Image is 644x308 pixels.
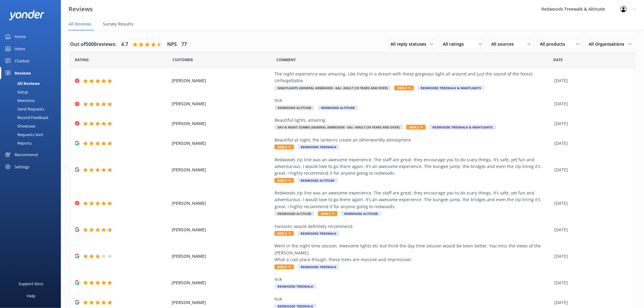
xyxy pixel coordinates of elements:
[4,105,61,113] a: Send Requests
[443,41,467,47] span: All ratings
[70,40,117,48] h4: Out of 5000 reviews:
[275,125,403,130] span: Day & Night Combo (General Admission - GA) - Adult (16 years and over)
[275,145,294,149] span: Reply
[275,190,551,210] div: Redwoods zip line was an awesome experience. The staff are great, they encourage you to do scary ...
[540,41,569,47] span: All products
[167,40,177,48] h4: NPS
[172,299,271,306] span: [PERSON_NAME]
[4,88,28,96] div: Setup
[275,296,551,303] div: N/A
[68,4,93,14] h3: Reviews
[103,21,133,27] span: Survey Results
[4,113,61,122] a: Record Feedback
[4,130,43,139] div: Requests Sent
[275,231,294,236] span: Reply
[275,284,316,289] span: Redwoods Treewalk
[418,86,484,90] span: Redwoods Treewalk & Nightlights
[4,79,61,88] a: All Reviews
[172,226,271,233] span: [PERSON_NAME]
[27,290,35,302] div: Help
[4,96,61,105] a: Mentions
[394,86,414,90] span: Reply
[15,30,26,43] div: Home
[429,125,496,130] span: Redwoods Treewalk & Nightlights
[555,253,627,260] div: [DATE]
[275,105,314,110] span: Redwoods Altitude
[275,178,294,183] span: Reply
[172,166,271,173] span: [PERSON_NAME]
[4,139,61,147] a: Reports
[555,100,627,107] div: [DATE]
[19,278,44,290] div: Support Docs
[4,96,35,105] div: Mentions
[4,130,61,139] a: Requests Sent
[589,41,628,47] span: All Organisations
[15,67,31,79] div: Reviews
[172,253,271,260] span: [PERSON_NAME]
[298,145,339,149] span: Redwoods Treewalk
[555,200,627,207] div: [DATE]
[298,231,339,236] span: Redwoods Treewalk
[15,43,25,55] div: Inbox
[341,211,381,216] span: Redwoods Altitude
[555,166,627,173] div: [DATE]
[275,137,551,143] div: Beautiful at night, the lanterns create an otherworldly atmosphere
[4,139,32,147] div: Reports
[172,279,271,286] span: [PERSON_NAME]
[275,156,551,177] div: Redwoods zip line was an awesome experience. The staff are great, they encourage you to do scary ...
[318,211,338,216] span: Reply
[172,100,271,107] span: [PERSON_NAME]
[406,125,426,130] span: Reply
[275,97,551,104] div: N/A
[4,79,40,88] div: All Reviews
[275,211,314,216] span: Redwoods Altitude
[275,276,551,283] div: N/A
[4,105,44,113] div: Send Requests
[298,178,338,183] span: Redwoods Altitude
[555,279,627,286] div: [DATE]
[172,200,271,207] span: [PERSON_NAME]
[121,40,128,48] h4: 4.7
[4,122,61,130] a: Showcase
[555,226,627,233] div: [DATE]
[555,120,627,127] div: [DATE]
[15,161,29,173] div: Settings
[275,71,551,84] div: The night experience was amazing. Like living in a dream with these gorgeous light all around and...
[172,140,271,147] span: [PERSON_NAME]
[555,140,627,147] div: [DATE]
[275,117,551,124] div: Beautiful lights, amazing
[181,40,187,48] h4: 77
[555,77,627,84] div: [DATE]
[172,120,271,127] span: [PERSON_NAME]
[15,149,38,161] div: Recommend
[492,41,518,47] span: All sources
[555,299,627,306] div: [DATE]
[173,57,193,63] span: Date
[4,88,61,96] a: Setup
[9,10,44,20] img: yonder-white-logo.png
[298,264,339,269] span: Redwoods Treewalk
[275,223,551,230] div: Fantastic would definitely recommend.
[275,86,391,90] span: Nightlights (General Admission - GA) - Adult (16 years and over)
[172,77,271,84] span: [PERSON_NAME]
[68,21,91,27] span: All Reviews
[15,55,30,67] div: Chatbot
[554,57,563,63] span: Date
[390,41,430,47] span: All reply statuses
[75,57,89,63] span: Date
[4,122,35,130] div: Showcase
[4,113,48,122] div: Record Feedback
[275,243,551,263] div: Went in the night time session. Awesome lights etc but think the day time session would be been b...
[277,57,296,63] span: Question
[318,105,358,110] span: Redwoods Altitude
[275,264,294,269] span: Reply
